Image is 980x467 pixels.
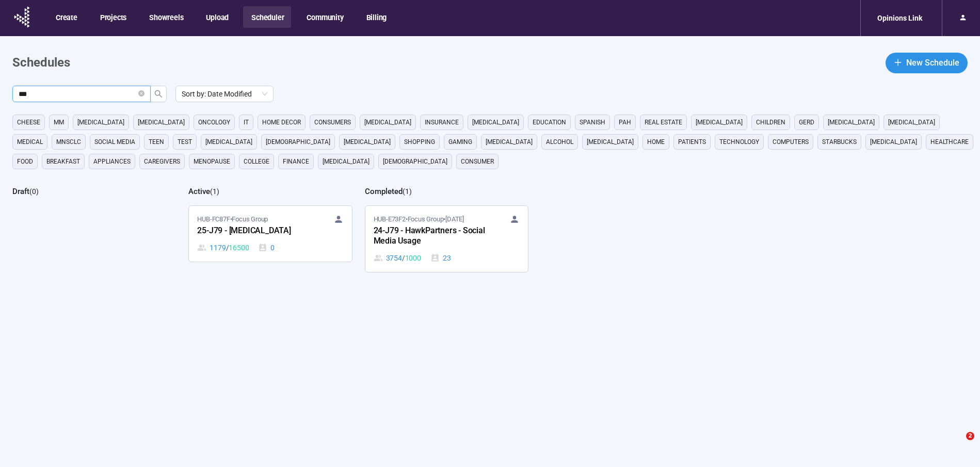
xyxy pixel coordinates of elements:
span: gaming [448,137,472,147]
span: HUB-FC87F • Focus Group [197,214,268,224]
span: oncology [198,117,230,127]
span: [MEDICAL_DATA] [587,137,634,147]
span: 16500 [229,242,249,253]
time: [DATE] [445,215,464,223]
span: shopping [404,137,435,147]
span: home [647,137,665,147]
span: MM [54,117,64,127]
div: Opinions Link [871,8,928,28]
div: 3754 [374,252,421,264]
span: search [154,90,163,98]
span: close-circle [138,90,144,96]
div: 25-J79 - [MEDICAL_DATA] [197,224,311,238]
a: HUB-FC87F•Focus Group25-J79 - [MEDICAL_DATA]1179 / 165000 [189,206,351,262]
h2: Draft [12,187,29,196]
span: it [244,117,249,127]
span: 2 [966,432,974,440]
span: [MEDICAL_DATA] [77,117,124,127]
span: cheese [17,117,40,127]
button: Community [298,6,350,28]
div: 23 [430,252,451,264]
span: [MEDICAL_DATA] [486,137,533,147]
span: 1000 [405,252,421,264]
span: computers [773,137,809,147]
span: appliances [93,156,131,167]
span: consumer [461,156,494,167]
span: plus [894,58,902,67]
span: consumers [314,117,351,127]
span: [MEDICAL_DATA] [138,117,185,127]
button: Showreels [141,6,190,28]
span: HUB-E73F2 • Focus Group • [374,214,464,224]
a: HUB-E73F2•Focus Group•[DATE]24-J79 - HawkPartners - Social Media Usage3754 / 100023 [365,206,528,272]
div: 1179 [197,242,249,253]
span: starbucks [822,137,857,147]
span: healthcare [930,137,969,147]
span: Sort by: Date Modified [182,86,267,102]
h1: Schedules [12,53,70,73]
h2: Active [188,187,210,196]
span: social media [94,137,135,147]
span: finance [283,156,309,167]
span: menopause [194,156,230,167]
span: / [226,242,229,253]
span: Insurance [425,117,459,127]
span: Food [17,156,33,167]
span: [MEDICAL_DATA] [364,117,411,127]
span: / [402,252,405,264]
span: mnsclc [56,137,81,147]
span: [MEDICAL_DATA] [870,137,917,147]
span: medical [17,137,43,147]
span: Teen [149,137,164,147]
h2: Completed [365,187,403,196]
div: 0 [258,242,275,253]
span: [DEMOGRAPHIC_DATA] [266,137,330,147]
span: PAH [619,117,631,127]
span: Test [178,137,192,147]
div: 24-J79 - HawkPartners - Social Media Usage [374,224,487,248]
button: search [150,86,167,102]
span: home decor [262,117,301,127]
span: education [533,117,566,127]
span: ( 0 ) [29,187,39,196]
span: Patients [678,137,706,147]
span: Spanish [580,117,605,127]
span: technology [719,137,759,147]
span: real estate [645,117,682,127]
iframe: Intercom live chat [945,432,970,457]
button: Projects [92,6,134,28]
button: plusNew Schedule [886,53,968,73]
button: Billing [358,6,394,28]
span: [MEDICAL_DATA] [205,137,252,147]
span: [MEDICAL_DATA] [828,117,875,127]
span: [MEDICAL_DATA] [323,156,369,167]
span: ( 1 ) [210,187,219,196]
span: [MEDICAL_DATA] [696,117,743,127]
span: New Schedule [906,56,959,69]
button: Scheduler [243,6,291,28]
span: close-circle [138,89,144,99]
span: caregivers [144,156,180,167]
span: [MEDICAL_DATA] [344,137,391,147]
span: [MEDICAL_DATA] [472,117,519,127]
span: children [756,117,785,127]
span: GERD [799,117,814,127]
button: Create [47,6,85,28]
button: Upload [198,6,236,28]
span: ( 1 ) [403,187,412,196]
span: [DEMOGRAPHIC_DATA] [383,156,447,167]
span: [MEDICAL_DATA] [888,117,935,127]
span: alcohol [546,137,573,147]
span: college [244,156,269,167]
span: breakfast [46,156,80,167]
